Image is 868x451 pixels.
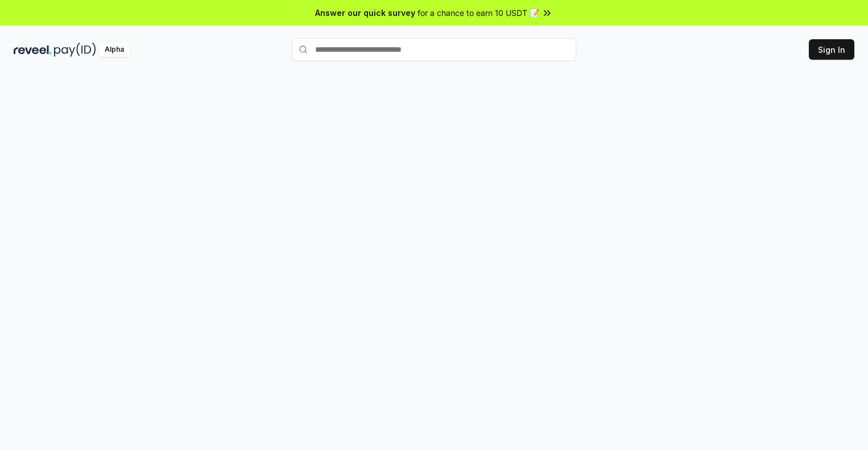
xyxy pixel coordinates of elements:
[14,43,52,57] img: reveel_dark
[54,43,96,57] img: pay_id
[418,7,539,19] span: for a chance to earn 10 USDT 📝
[809,39,854,60] button: Sign In
[98,43,130,57] div: Alpha
[315,7,415,19] span: Answer our quick survey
